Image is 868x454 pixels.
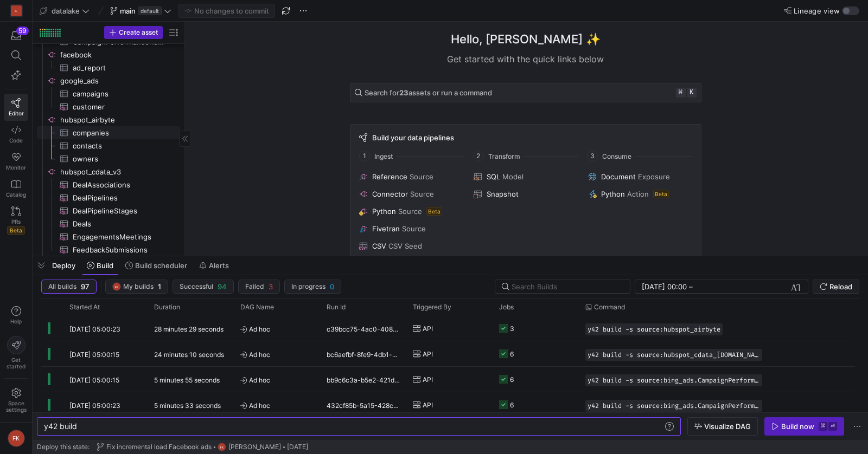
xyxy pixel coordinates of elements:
[73,231,168,243] span: EngagementsMeetings​​​​​​​​​
[510,341,514,367] div: 6
[398,207,422,216] span: Source
[588,326,720,333] span: y42 build -s source:hubspot_airbyte
[154,303,180,311] span: Duration
[228,443,281,451] span: [PERSON_NAME]
[284,280,341,294] button: In progress0
[350,53,701,66] div: Get started with the quick links below
[240,393,314,418] span: Ad hoc
[781,422,814,431] div: Build now
[829,282,852,291] span: Reload
[372,224,400,233] span: Fivetran
[37,165,180,178] div: Press SPACE to select this row.
[594,303,625,311] span: Command
[120,256,192,275] button: Build scheduler
[586,170,694,183] button: DocumentExposure
[4,427,28,450] button: FK
[37,178,180,191] a: DealAssociations​​​​​​​​​
[357,170,465,183] button: ReferenceSource
[4,383,28,418] a: Spacesettings
[653,190,669,198] span: Beta
[828,422,837,431] kbd: ⏎
[4,121,28,148] a: Code
[11,5,22,16] div: C
[69,376,119,384] span: [DATE] 05:00:15
[37,4,92,18] button: datalake
[41,280,97,294] button: All builds97
[320,392,406,417] div: 432cf85b-5a15-428c-a8d3-8375303816d9
[357,187,465,200] button: ConnectorSource
[37,126,180,139] div: Press SPACE to select this row.
[154,376,220,384] y42-duration: 5 minutes 55 seconds
[73,62,168,74] span: ad_report​​​​​​​​​
[372,190,408,198] span: Connector
[37,204,180,217] div: Press SPACE to select this row.
[372,133,454,142] span: Build your data pipelines
[180,283,213,290] span: Successful
[37,165,180,178] a: hubspot_cdata_v3​​​​​​​​
[52,261,75,270] span: Deploy
[37,74,180,87] a: google_ads​​​​​​​​
[357,239,465,252] button: CSVCSV Seed
[82,256,118,275] button: Build
[107,4,174,18] button: maindefault
[158,282,161,291] span: 1
[689,282,693,291] span: –
[37,191,180,204] div: Press SPACE to select this row.
[37,217,180,230] a: Deals​​​​​​​​​
[487,190,519,198] span: Snapshot
[104,26,163,39] button: Create asset
[37,230,180,243] a: EngagementsMeetings​​​​​​​​​
[240,367,314,393] span: Ad hoc
[37,48,180,61] a: facebook​​​​​​​​
[194,256,234,275] button: Alerts
[510,316,514,341] div: 3
[73,88,168,100] span: campaigns​​​​​​​​​
[218,443,226,451] div: FK
[69,351,119,359] span: [DATE] 05:00:15
[350,83,701,102] button: Search for23assets or run a command⌘k
[357,222,465,235] button: FivetranSource
[487,172,500,181] span: SQL
[320,316,406,341] div: c39bcc75-4ac0-4082-9e73-009d2f856128
[4,26,28,46] button: 59
[687,88,697,98] kbd: k
[73,179,168,191] span: DealAssociations​​​​​​​​​
[240,342,314,367] span: Ad hoc
[240,303,274,311] span: DAG Name
[94,440,311,454] button: Fix incremental load Facebook adsFK[PERSON_NAME][DATE]
[73,127,168,139] span: companies​​​​​​​​​
[37,152,180,165] div: Press SPACE to select this row.
[330,282,334,291] span: 0
[372,172,407,181] span: Reference
[37,48,180,61] div: Press SPACE to select this row.
[413,303,451,311] span: Triggered By
[510,392,514,418] div: 6
[69,325,120,333] span: [DATE] 05:00:23
[73,140,168,152] span: contacts​​​​​​​​​
[357,205,465,218] button: PythonSourceBeta
[6,164,26,171] span: Monitor
[642,282,687,291] input: Start datetime
[410,190,434,198] span: Source
[638,172,670,181] span: Exposure
[60,49,178,61] span: facebook​​​​​​​​
[601,172,636,181] span: Document
[37,113,180,126] div: Press SPACE to select this row.
[37,443,90,451] span: Deploy this state:
[9,110,24,116] span: Editor
[73,192,168,204] span: DealPipelines​​​​​​​​​
[218,282,227,291] span: 94
[11,218,21,225] span: PRs
[245,283,264,290] span: Failed
[154,401,221,410] y42-duration: 5 minutes 33 seconds
[9,137,23,144] span: Code
[6,191,26,198] span: Catalog
[48,283,76,290] span: All builds
[451,30,601,48] h1: Hello, [PERSON_NAME] ✨
[73,244,168,256] span: FeedbackSubmissions​​​​​​​​​
[410,172,433,181] span: Source
[37,152,180,165] a: owners​​​​​​​​​
[704,422,751,431] span: Visualize DAG
[372,207,396,216] span: Python
[4,94,28,121] a: Editor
